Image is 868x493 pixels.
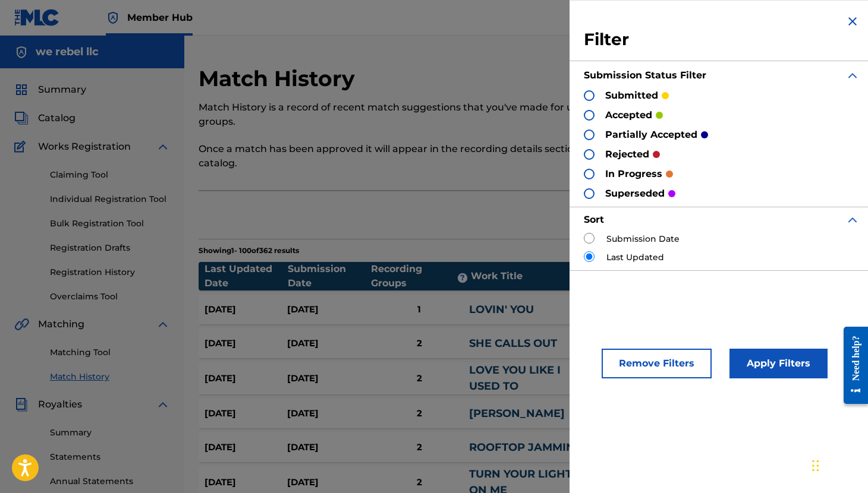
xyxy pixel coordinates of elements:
[14,83,29,97] img: Summary
[469,303,534,316] a: LOVIN' YOU
[205,372,287,385] div: [DATE]
[606,233,680,245] label: Submission Date
[14,111,29,125] img: Catalog
[287,372,370,385] div: [DATE]
[469,337,557,350] a: SHE CALLS OUT
[50,475,170,488] a: Annual Statements
[50,169,170,181] a: Claiming Tool
[38,317,84,331] span: Matching
[38,140,131,154] span: Works Registration
[287,441,370,454] div: [DATE]
[50,451,170,463] a: Statements
[288,262,371,290] div: Submission Date
[584,214,604,225] strong: Sort
[50,266,170,279] a: Registration History
[584,29,860,50] h3: Filter
[469,441,577,454] a: ROOFTOP JAMMIN'
[471,269,599,283] div: Work Title
[835,318,868,413] iframe: Resource Center
[287,476,370,489] div: [DATE]
[50,346,170,359] a: Matching Tool
[106,11,120,25] img: Top Rightsholder
[14,45,29,59] img: Accounts
[370,303,469,317] div: 1
[370,372,469,385] div: 2
[458,273,467,283] span: ?
[845,14,860,29] img: close
[812,448,819,483] div: Drag
[809,436,868,493] iframe: Chat Widget
[14,9,60,26] img: MLC Logo
[38,397,82,412] span: Royalties
[370,441,469,454] div: 2
[156,140,170,154] img: expand
[605,108,652,122] p: accepted
[469,364,561,393] a: LOVE YOU LIKE I USED TO
[199,245,299,256] p: Showing 1 - 100 of 362 results
[602,349,712,378] button: Remove Filters
[584,69,706,81] strong: Submission Status Filter
[14,83,86,97] a: SummarySummary
[36,45,99,59] h5: we rebel llc
[729,349,828,378] button: Apply Filters
[371,262,471,290] div: Recording Groups
[199,100,703,129] p: Match History is a record of recent match suggestions that you've made for unmatched recording gr...
[205,476,287,489] div: [DATE]
[205,262,288,290] div: Last Updated Date
[605,147,649,162] p: rejected
[156,397,170,412] img: expand
[287,337,370,350] div: [DATE]
[606,251,664,264] label: Last Updated
[14,397,29,412] img: Royalties
[50,371,170,383] a: Match History
[205,303,287,317] div: [DATE]
[605,167,662,181] p: in progress
[205,407,287,421] div: [DATE]
[605,128,697,142] p: partially accepted
[287,303,370,317] div: [DATE]
[845,68,860,83] img: expand
[127,11,193,24] span: Member Hub
[50,217,170,230] a: Bulk Registration Tool
[605,187,665,201] p: superseded
[50,242,170,254] a: Registration Drafts
[605,89,658,103] p: submitted
[205,441,287,454] div: [DATE]
[199,65,361,92] h2: Match History
[370,407,469,421] div: 2
[50,426,170,439] a: Summary
[156,317,170,331] img: expand
[14,111,76,125] a: CatalogCatalog
[38,111,76,125] span: Catalog
[50,290,170,303] a: Overclaims Tool
[14,140,30,154] img: Works Registration
[199,142,703,170] p: Once a match has been approved it will appear in the recording details section of the work within...
[50,193,170,206] a: Individual Registration Tool
[14,317,29,331] img: Matching
[205,337,287,350] div: [DATE]
[370,476,469,489] div: 2
[370,337,469,350] div: 2
[287,407,370,421] div: [DATE]
[469,407,565,420] a: [PERSON_NAME]
[845,213,860,227] img: expand
[38,83,86,97] span: Summary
